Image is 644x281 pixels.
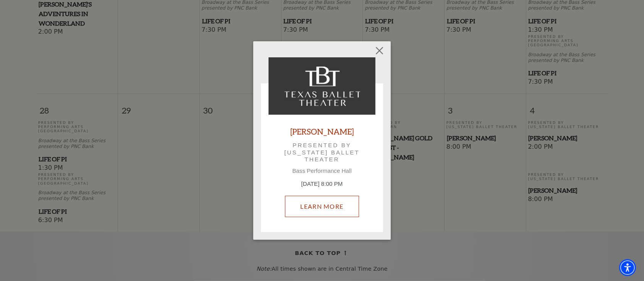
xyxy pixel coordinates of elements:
[269,180,375,188] p: [DATE] 8:00 PM
[372,43,387,58] button: Close
[269,167,375,174] p: Bass Performance Hall
[269,57,375,115] img: Peter Pan
[285,196,359,217] a: October 3, 8:00 PM Learn More
[290,126,354,136] a: [PERSON_NAME]
[619,259,636,276] div: Accessibility Menu
[279,142,365,163] p: Presented by [US_STATE] Ballet Theater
